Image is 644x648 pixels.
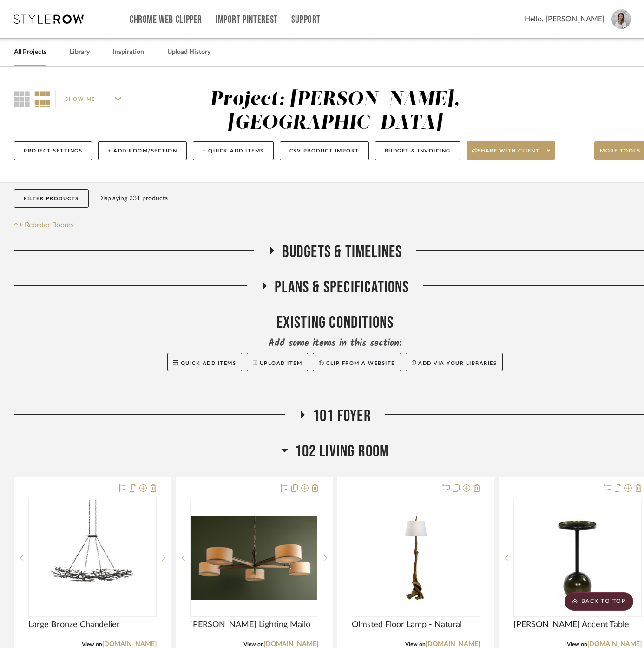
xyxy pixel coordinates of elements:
span: Olmsted Floor Lamp - Natural [352,620,462,630]
a: Support [291,16,321,24]
a: Chrome Web Clipper [130,16,202,24]
button: Budget & Invoicing [375,141,460,160]
div: Displaying 231 products [98,189,168,208]
button: + Add Room/Section [98,141,187,160]
scroll-to-top-button: BACK TO TOP [565,592,633,611]
span: Share with client [472,147,540,161]
button: Add via your libraries [406,353,503,371]
span: Quick Add Items [181,361,237,366]
span: [PERSON_NAME] Accent Table [513,620,629,630]
div: 0 [514,499,641,616]
span: 102 Living Room [295,442,389,462]
button: + Quick Add Items [193,141,274,160]
button: CSV Product Import [280,141,369,160]
button: Clip from a website [313,353,401,371]
img: Viola Accent Table [519,500,636,616]
a: Import Pinterest [216,16,278,24]
button: Filter Products [14,189,89,208]
span: View on [567,641,587,647]
span: [PERSON_NAME] Lighting Mailo [190,620,310,630]
span: Hello, [PERSON_NAME] [525,13,605,25]
button: Reorder Rooms [14,219,74,231]
span: More tools [600,147,640,161]
img: Large Bronze Chandelier [46,500,139,616]
span: View on [243,641,264,647]
span: Plans & Specifications [275,278,409,298]
img: Olmsted Floor Lamp - Natural [358,500,474,616]
span: Large Bronze Chandelier [28,620,120,630]
a: Library [70,46,90,59]
a: Inspiration [113,46,144,59]
a: All Projects [14,46,46,59]
div: Project: [PERSON_NAME], [GEOGRAPHIC_DATA] [210,90,460,133]
button: Project Settings [14,141,92,160]
span: View on [82,641,102,647]
span: View on [405,641,426,647]
a: Upload History [167,46,210,59]
span: 101 Foyer [313,406,371,426]
a: [DOMAIN_NAME] [102,641,157,648]
span: Budgets & Timelines [282,242,402,262]
a: [DOMAIN_NAME] [264,641,318,648]
button: Quick Add Items [167,353,243,371]
a: [DOMAIN_NAME] [587,641,642,648]
a: [DOMAIN_NAME] [426,641,480,648]
img: avatar [611,9,631,29]
img: Troy Lighting Mailo [191,516,317,600]
div: 0 [352,499,480,616]
span: Reorder Rooms [25,219,74,231]
button: Upload Item [247,353,308,371]
button: Share with client [467,141,556,160]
